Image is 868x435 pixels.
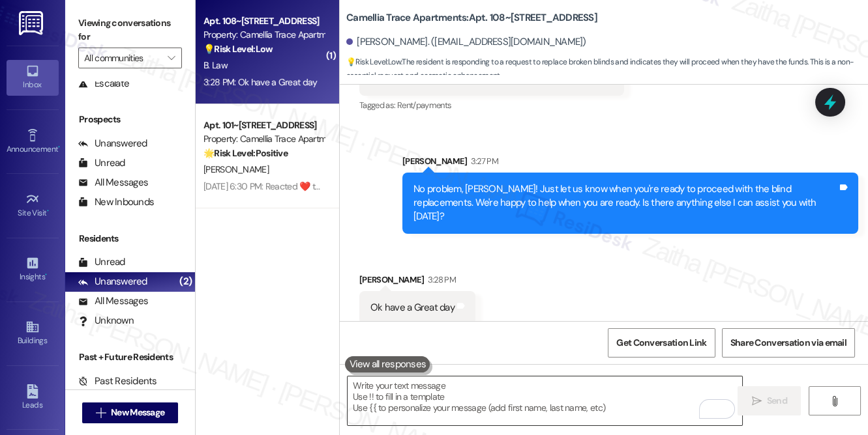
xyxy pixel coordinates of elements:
[738,386,801,415] button: Send
[58,143,60,152] span: •
[45,270,47,279] span: •
[168,53,175,63] i: 
[111,406,164,419] span: New Message
[7,60,59,95] a: Inbox
[203,147,288,159] strong: 🌟 Risk Level: Positive
[370,301,455,315] div: Ok have a Great day
[608,328,715,358] button: Get Conversation Link
[7,380,59,415] a: Leads
[203,76,317,88] div: 3:28 PM: Ok have a Great day
[78,156,125,170] div: Unread
[7,188,59,223] a: Site Visit •
[78,374,157,388] div: Past Residents
[203,28,324,42] div: Property: Camellia Trace Apartments
[78,275,147,288] div: Unanswered
[96,408,106,418] i: 
[346,11,597,25] b: Camellia Trace Apartments: Apt. 108~[STREET_ADDRESS]
[47,206,49,216] span: •
[359,273,475,291] div: [PERSON_NAME]
[203,119,324,132] div: Apt. 101~[STREET_ADDRESS]
[82,402,179,423] button: New Message
[203,59,228,71] span: B. Law
[402,154,858,173] div: [PERSON_NAME]
[468,154,498,168] div: 3:27 PM
[203,43,273,55] strong: 💡 Risk Level: Low
[359,96,624,115] div: Tagged as:
[78,13,182,48] label: Viewing conversations for
[78,137,147,150] div: Unanswered
[65,350,195,364] div: Past + Future Residents
[176,272,195,292] div: (2)
[830,396,839,406] i: 
[84,48,161,68] input: All communities
[751,396,761,406] i: 
[78,195,154,209] div: New Inbounds
[7,316,59,351] a: Buildings
[78,176,148,189] div: All Messages
[19,11,46,35] img: ResiDesk Logo
[203,163,269,175] span: [PERSON_NAME]
[413,182,837,224] div: No problem, [PERSON_NAME]! Just let us know when you're ready to proceed with the blind replaceme...
[346,55,868,83] span: : The resident is responding to a request to replace broken blinds and indicates they will procee...
[7,252,59,287] a: Insights •
[78,314,134,328] div: Unknown
[78,77,129,91] div: Escalate
[65,113,195,126] div: Prospects
[767,394,787,408] span: Send
[730,336,846,350] span: Share Conversation via email
[78,255,125,269] div: Unread
[348,376,743,425] textarea: To enrich screen reader interactions, please activate Accessibility in Grammarly extension settings
[397,100,452,111] span: Rent/payments
[78,294,148,308] div: All Messages
[425,273,456,287] div: 3:28 PM
[346,57,401,67] strong: 💡 Risk Level: Low
[722,328,855,358] button: Share Conversation via email
[203,132,324,146] div: Property: Camellia Trace Apartments
[346,35,586,49] div: [PERSON_NAME]. ([EMAIL_ADDRESS][DOMAIN_NAME])
[616,336,706,350] span: Get Conversation Link
[203,180,517,192] div: [DATE] 6:30 PM: Reacted ❤️ to “[PERSON_NAME] (Camellia Trace Apartments): 😊”
[65,232,195,246] div: Residents
[203,14,324,28] div: Apt. 108~[STREET_ADDRESS]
